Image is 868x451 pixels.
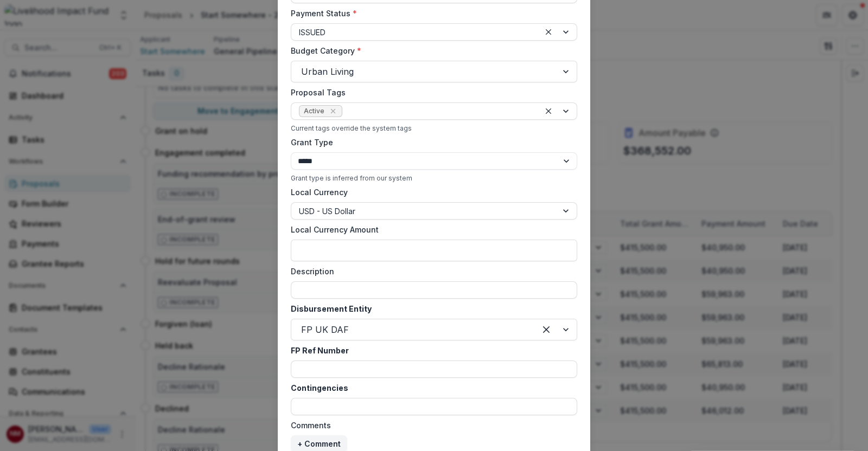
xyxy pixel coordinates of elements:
label: FP Ref Number [291,345,571,356]
label: Local Currency [291,186,348,198]
div: Current tags override the system tags [291,124,577,132]
label: Description [291,266,571,277]
div: Clear selected options [542,105,555,118]
label: Budget Category [291,45,571,56]
label: Grant Type [291,137,571,148]
label: Proposal Tags [291,87,571,98]
div: Clear selected options [538,321,555,338]
div: Grant type is inferred from our system [291,174,577,182]
div: Clear selected options [542,25,555,38]
label: Local Currency Amount [291,224,571,235]
label: Comments [291,420,571,431]
span: Active [304,107,324,115]
div: Remove Active [328,106,339,117]
label: Disbursement Entity [291,303,571,314]
label: Payment Status [291,8,571,19]
label: Contingencies [291,382,571,394]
